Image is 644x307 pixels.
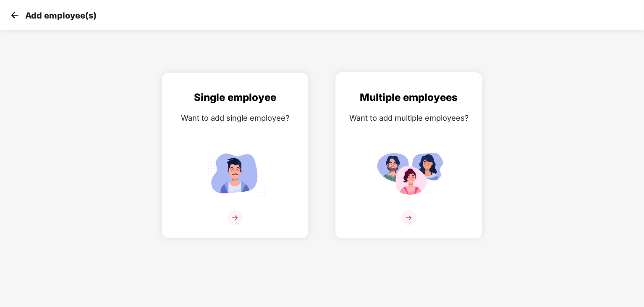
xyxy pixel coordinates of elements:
[197,147,273,199] img: svg+xml;base64,PHN2ZyB4bWxucz0iaHR0cDovL3d3dy53My5vcmcvMjAwMC9zdmciIGlkPSJTaW5nbGVfZW1wbG95ZWUiIH...
[371,147,447,199] img: svg+xml;base64,PHN2ZyB4bWxucz0iaHR0cDovL3d3dy53My5vcmcvMjAwMC9zdmciIGlkPSJNdWx0aXBsZV9lbXBsb3llZS...
[344,112,474,124] div: Want to add multiple employees?
[25,11,97,21] p: Add employee(s)
[401,210,416,225] img: svg+xml;base64,PHN2ZyB4bWxucz0iaHR0cDovL3d3dy53My5vcmcvMjAwMC9zdmciIHdpZHRoPSIzNiIgaGVpZ2h0PSIzNi...
[170,90,300,106] div: Single employee
[228,210,243,225] img: svg+xml;base64,PHN2ZyB4bWxucz0iaHR0cDovL3d3dy53My5vcmcvMjAwMC9zdmciIHdpZHRoPSIzNiIgaGVpZ2h0PSIzNi...
[344,90,474,106] div: Multiple employees
[170,112,300,124] div: Want to add single employee?
[8,9,21,21] img: svg+xml;base64,PHN2ZyB4bWxucz0iaHR0cDovL3d3dy53My5vcmcvMjAwMC9zdmciIHdpZHRoPSIzMCIgaGVpZ2h0PSIzMC...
